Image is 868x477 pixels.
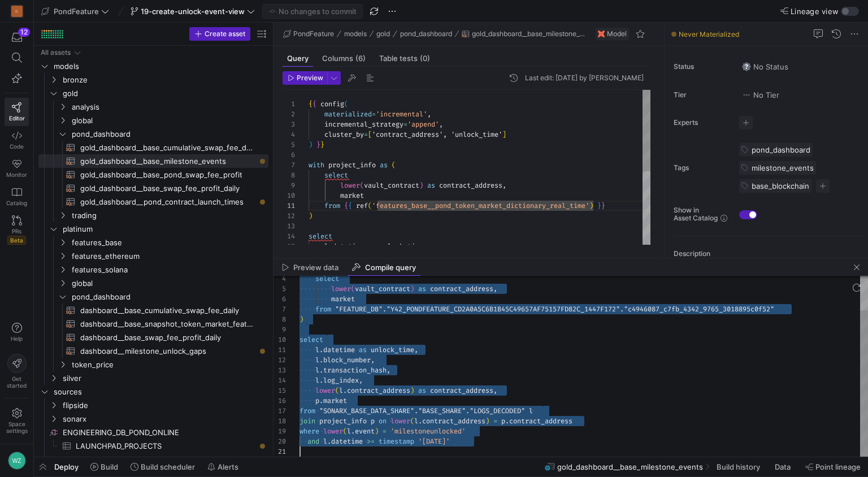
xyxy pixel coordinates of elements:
span: ref [356,201,368,210]
span: contract_address [347,386,410,395]
span: trading [72,209,267,222]
span: , [502,181,506,190]
img: No status [742,62,751,71]
span: [ [368,130,372,139]
button: Alerts [202,457,244,476]
div: 11 [274,345,286,355]
span: market [340,191,364,200]
div: 7 [283,160,295,170]
span: Preview [297,74,323,82]
span: "SONARX_BASE_DATA_SHARE" [319,406,414,415]
span: 'contract_address', 'unlock_time' [372,130,502,139]
span: gold_dashboard__pond_contract_launch_times​​​​​​​​​​ [80,196,255,209]
span: { [313,99,316,109]
span: Experts [674,119,730,127]
div: Press SPACE to select this row. [38,222,268,236]
div: 12 [274,355,286,365]
span: gold_dashboard__base_milestone_events [472,30,586,38]
span: gold_dashboard__base_milestone_events​​​​​​​​​​ [80,155,255,168]
div: Press SPACE to select this row. [38,453,268,466]
span: ) [419,181,423,190]
div: 8 [283,170,295,180]
span: = [372,110,376,119]
p: Description [674,250,863,258]
span: . [319,396,323,405]
div: 11 [283,201,295,211]
span: token_price [72,358,267,371]
span: , [414,345,418,354]
span: ( [360,181,364,190]
span: event [355,427,375,436]
button: Getstarted [5,349,29,393]
div: C [11,6,23,17]
span: . [319,345,323,354]
span: features_solana [72,263,267,276]
span: Never Materialized [679,30,739,38]
button: Help [5,318,29,347]
span: ) [300,315,303,324]
div: Last edit: [DATE] by [PERSON_NAME] [525,74,644,82]
span: "LOGS_DECODED" [470,406,525,415]
a: Spacesettings [5,403,29,439]
span: pond_dashboard [72,290,267,303]
span: . [505,417,509,426]
div: 15 [274,385,286,396]
a: gold_dashboard__base_swap_fee_profit_daily​​​​​​​​​​ [38,181,268,195]
span: l [315,376,319,385]
span: contract_address [430,386,493,395]
div: 10 [274,335,286,345]
a: ENGINEERING_DB_POND_ONLINE​​​​​​​​ [38,426,268,439]
span: flipside [63,399,267,412]
span: . [414,406,418,415]
span: (6) [355,55,366,62]
span: from [324,201,340,210]
a: gold_dashboard__base_cumulative_swap_fee_daily​​​​​​​​​​ [38,141,268,154]
a: gold_dashboard__pond_contract_launch_times​​​​​​​​​​ [38,195,268,209]
span: . [351,427,355,436]
span: select [309,232,332,241]
span: , [439,120,443,129]
span: Table tests [379,55,430,62]
span: gold_dashboard__base_pond_swap_fee_profit​​​​​​​​​​ [80,168,255,181]
span: gold [376,30,390,38]
span: contract_address [509,417,572,426]
span: Editor [9,115,25,122]
div: Press SPACE to select this row. [38,290,268,303]
span: Query [287,55,309,62]
span: gold_dashboard__base_cumulative_swap_fee_daily​​​​​​​​​​ [80,141,255,154]
div: 13 [274,365,286,375]
button: Build history [711,457,767,476]
span: select [300,335,323,344]
div: 13 [283,221,295,231]
span: Preview data [293,264,338,271]
span: Get started [7,375,27,389]
span: l [315,366,319,375]
span: unlock_time [371,345,414,354]
button: 19-create-unlock-event-view [128,4,258,19]
span: transaction_hash [323,366,387,375]
span: datetime [332,242,364,251]
div: 15 [283,241,295,251]
div: 12 [283,211,295,221]
span: gold_dashboard__base_swap_fee_profit_daily​​​​​​​​​​ [80,182,255,195]
span: "BASE_SHARE" [418,406,466,415]
span: block_number [323,355,371,365]
div: Press SPACE to select this row. [38,86,268,100]
div: 14 [283,231,295,241]
span: . [328,242,332,251]
span: as [359,345,367,354]
span: sources [54,385,267,398]
span: . [418,417,422,426]
span: , [427,110,431,119]
div: Press SPACE to select this row. [38,181,268,195]
span: market [323,396,347,405]
span: p [501,417,505,426]
span: models [54,60,267,73]
button: Build scheduler [125,457,200,476]
span: p [315,396,319,405]
div: 16 [274,396,286,406]
a: gold_dashboard__base_pond_swap_fee_profit​​​​​​​​​​ [38,168,268,181]
span: ) [485,417,489,426]
span: join [300,417,315,426]
span: ] [502,130,506,139]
